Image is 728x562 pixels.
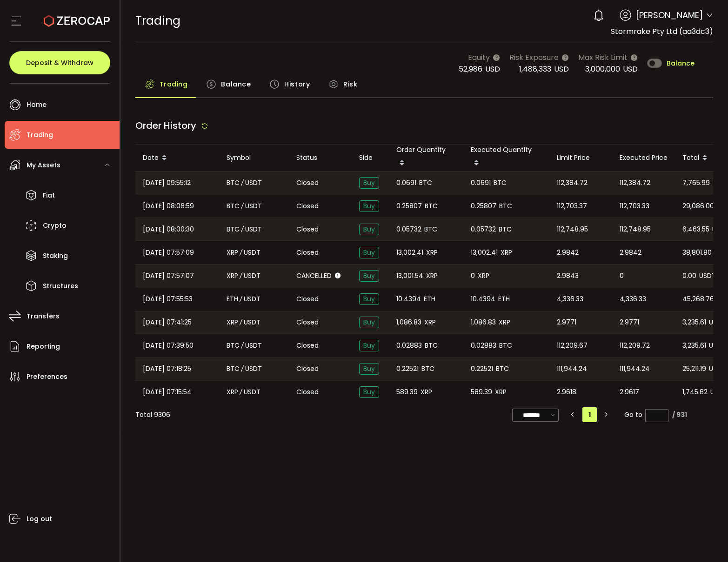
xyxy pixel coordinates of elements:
[245,201,262,212] span: USDT
[359,363,379,375] span: Buy
[557,271,579,281] span: 2.9843
[682,294,714,304] span: 45,268.76
[620,247,641,258] span: 2.9842
[557,224,588,235] span: 112,748.95
[636,9,703,21] span: [PERSON_NAME]
[359,177,379,189] span: Buy
[143,201,194,212] span: [DATE] 08:06:59
[468,52,490,63] span: Equity
[682,247,712,258] span: 38,801.80
[426,271,438,281] span: XRP
[478,271,489,281] span: XRP
[227,224,240,235] span: BTC
[396,247,423,258] span: 13,002.41
[296,178,319,188] span: Closed
[396,178,416,188] span: 0.0691
[296,341,319,350] span: Closed
[227,178,240,188] span: BTC
[396,294,421,304] span: 10.4394
[396,224,421,235] span: 0.05732
[471,387,492,397] span: 589.39
[143,224,194,235] span: [DATE] 08:00:30
[296,317,319,327] span: Closed
[9,51,110,74] button: Deposit & Withdraw
[623,64,638,74] span: USD
[284,75,310,93] span: History
[240,271,242,281] em: /
[296,364,319,374] span: Closed
[509,52,559,63] span: Risk Exposure
[227,364,240,374] span: BTC
[241,364,244,374] em: /
[611,26,713,37] span: Stormrake Pty Ltd (aa3dc3)
[27,159,60,172] span: My Assets
[499,317,510,328] span: XRP
[359,247,379,258] span: Buy
[143,317,192,328] span: [DATE] 07:41:25
[241,178,244,188] em: /
[471,201,496,212] span: 0.25807
[352,152,389,163] div: Side
[227,201,240,212] span: BTC
[471,247,498,258] span: 13,002.41
[244,294,260,304] span: USDT
[396,271,423,281] span: 13,001.54
[396,387,418,397] span: 589.39
[135,410,170,420] div: Total 9306
[682,201,714,212] span: 29,086.00
[549,152,612,163] div: Limit Price
[620,178,650,188] span: 112,384.72
[135,150,219,166] div: Date
[499,340,512,351] span: BTC
[425,201,438,212] span: BTC
[245,224,262,235] span: USDT
[160,75,188,93] span: Trading
[241,201,244,212] em: /
[424,294,435,304] span: ETH
[471,178,491,188] span: 0.0691
[245,178,262,188] span: USDT
[27,512,52,526] span: Log out
[240,387,242,397] em: /
[682,387,708,397] span: 1,745.62
[419,178,432,188] span: BTC
[27,98,47,112] span: Home
[682,317,706,328] span: 3,235.61
[143,271,194,281] span: [DATE] 07:57:07
[26,60,94,66] span: Deposit & Withdraw
[245,340,262,351] span: USDT
[585,64,620,74] span: 3,000,000
[143,178,191,188] span: [DATE] 09:55:12
[624,408,668,421] span: Go to
[459,64,482,74] span: 52,986
[471,224,496,235] span: 0.05732
[135,13,180,29] span: Trading
[496,364,509,374] span: BTC
[227,271,238,281] span: XRP
[396,201,422,212] span: 0.25807
[557,178,588,188] span: 112,384.72
[421,364,434,374] span: BTC
[682,271,696,281] span: 0.00
[296,294,319,304] span: Closed
[425,340,438,351] span: BTC
[135,119,196,132] span: Order History
[620,364,650,374] span: 111,944.24
[709,340,726,351] span: USDT
[219,152,289,163] div: Symbol
[241,224,244,235] em: /
[396,364,419,374] span: 0.22521
[620,224,651,235] span: 112,748.95
[612,152,675,163] div: Executed Price
[296,248,319,258] span: Closed
[27,340,60,353] span: Reporting
[426,247,438,258] span: XRP
[582,407,597,422] li: 1
[244,247,260,258] span: USDT
[143,340,194,351] span: [DATE] 07:39:50
[389,145,463,171] div: Order Quantity
[709,364,726,374] span: USDT
[359,386,379,398] span: Buy
[27,310,60,323] span: Transfers
[143,247,194,258] span: [DATE] 07:57:09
